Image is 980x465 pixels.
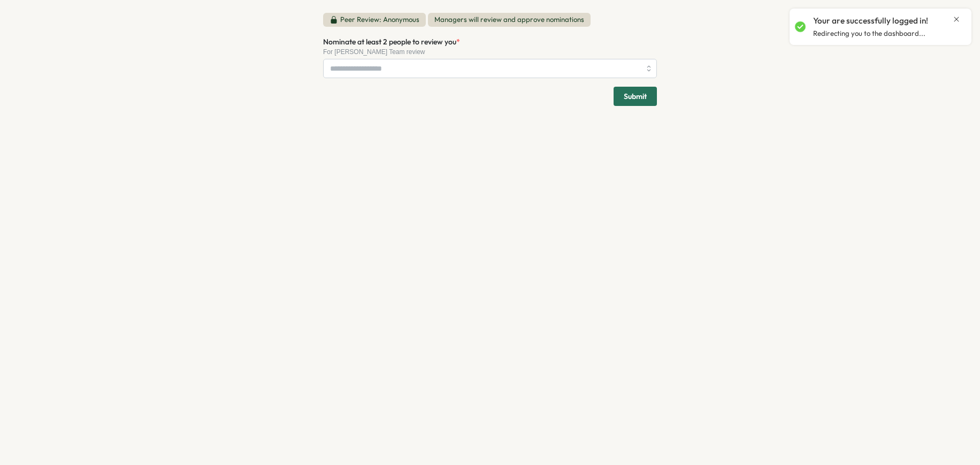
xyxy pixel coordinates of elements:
[323,37,456,47] span: Nominate at least 2 people to review you
[952,15,961,24] button: Close notification
[428,13,591,27] span: Managers will review and approve nominations
[614,87,657,106] button: Submit
[624,87,647,105] span: Submit
[323,48,657,56] div: For [PERSON_NAME] Team review
[813,15,928,27] p: Your are successfully logged in!
[340,15,419,25] p: Peer Review: Anonymous
[813,29,925,39] p: Redirecting you to the dashboard...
